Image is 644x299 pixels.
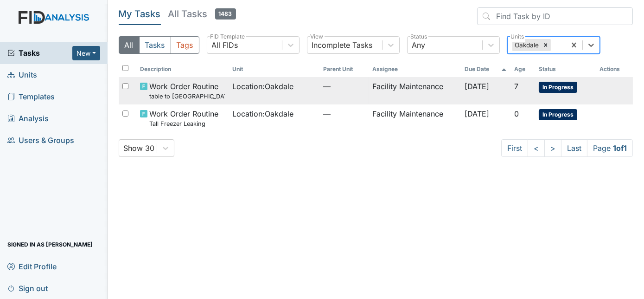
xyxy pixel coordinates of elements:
td: Facility Maintenance [369,104,461,132]
th: Toggle SortBy [510,61,535,77]
div: Any [412,39,426,51]
th: Actions [596,61,633,77]
div: Show 30 [124,143,155,154]
input: Find Task by ID [477,7,633,25]
a: Last [561,139,587,157]
th: Toggle SortBy [136,61,229,77]
small: table to [GEOGRAPHIC_DATA] [149,92,225,101]
span: Location : Oakdale [232,108,293,119]
span: — [323,108,365,119]
span: In Progress [539,82,577,93]
th: Assignee [369,61,461,77]
span: Analysis [7,111,49,126]
span: 1483 [215,8,236,19]
th: Toggle SortBy [535,61,596,77]
button: New [72,46,100,60]
button: All [119,36,140,54]
a: > [544,139,561,157]
span: [DATE] [465,109,489,118]
span: Templates [7,90,55,104]
span: Sign out [7,281,48,295]
div: Oakdale [512,39,541,51]
th: Toggle SortBy [229,61,319,77]
span: Edit Profile [7,259,57,273]
input: Toggle All Rows Selected [122,65,128,71]
div: Type filter [119,36,199,54]
h5: All Tasks [168,7,236,20]
a: Tasks [7,47,72,58]
a: < [528,139,545,157]
strong: 1 of 1 [613,143,627,153]
div: Incomplete Tasks [312,39,373,51]
h5: My Tasks [119,7,161,20]
span: Work Order Routine Tall Freezer Leaking [149,108,218,128]
span: Page [587,139,633,157]
span: In Progress [539,109,577,120]
th: Toggle SortBy [461,61,510,77]
td: Facility Maintenance [369,77,461,104]
div: All FIDs [212,39,238,51]
button: Tags [171,36,199,54]
button: Tasks [139,36,171,54]
span: Location : Oakdale [232,81,293,92]
span: [DATE] [465,82,489,91]
th: Toggle SortBy [319,61,369,77]
a: First [501,139,528,157]
span: Signed in as [PERSON_NAME] [7,237,93,252]
span: 7 [514,82,518,91]
span: Users & Groups [7,133,74,148]
nav: task-pagination [501,139,633,157]
span: — [323,81,365,92]
small: Tall Freezer Leaking [149,119,218,128]
span: Units [7,68,37,82]
span: Work Order Routine table to oakdale [149,81,225,101]
span: 0 [514,109,519,118]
